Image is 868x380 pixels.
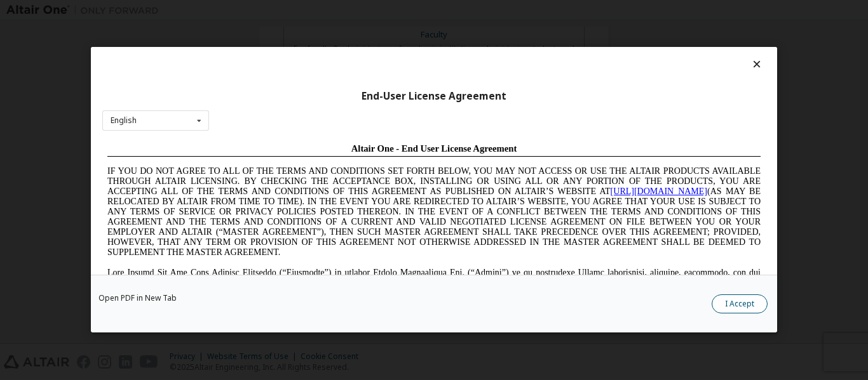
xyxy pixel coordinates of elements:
a: Open PDF in New Tab [98,295,177,303]
a: [URL][DOMAIN_NAME] [508,48,605,58]
button: I Accept [712,295,768,314]
span: Altair One - End User License Agreement [249,5,415,15]
span: Lore Ipsumd Sit Ame Cons Adipisc Elitseddo (“Eiusmodte”) in utlabor Etdolo Magnaaliqua Eni. (“Adm... [5,129,658,220]
span: IF YOU DO NOT AGREE TO ALL OF THE TERMS AND CONDITIONS SET FORTH BELOW, YOU MAY NOT ACCESS OR USE... [5,28,658,119]
div: English [111,117,137,124]
div: End-User License Agreement [102,90,766,103]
